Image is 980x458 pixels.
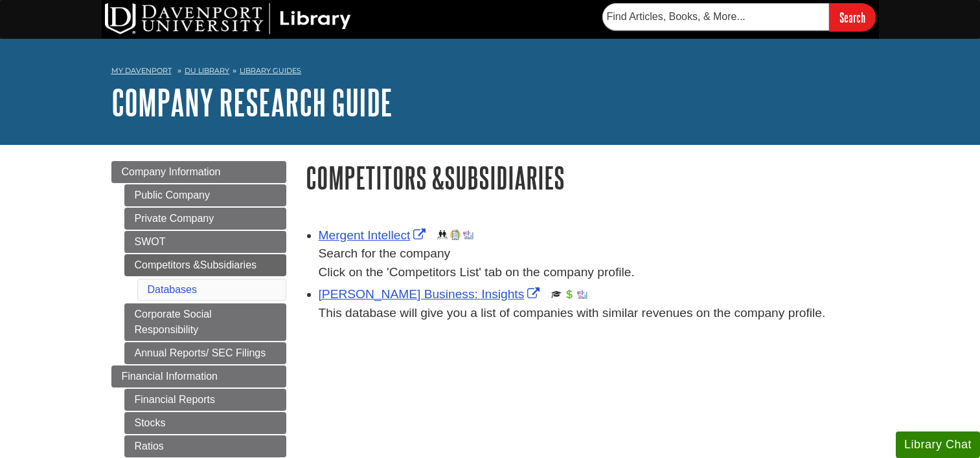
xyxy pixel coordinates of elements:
img: Industry Report [463,230,473,240]
a: Annual Reports/ SEC Filings [124,342,286,364]
a: DU Library [185,66,229,75]
div: Search for the company Click on the 'Competitors List' tab on the company profile. [319,245,869,282]
span: Company Information [122,166,221,177]
button: Library Chat [896,431,980,458]
img: Company Information [450,230,461,240]
img: DU Library [105,3,351,34]
a: Library Guides [240,66,301,75]
a: Financial Information [111,365,286,387]
a: Databases [148,284,198,295]
div: This database will give you a list of companies with similar revenues on the company profile. [319,304,869,323]
input: Search [829,3,876,31]
a: Financial Reports [124,389,286,411]
a: Stocks [124,412,286,434]
a: Company Information [111,161,286,183]
a: SWOT [124,231,286,253]
a: Company Research Guide [111,82,393,122]
nav: breadcrumb [111,62,869,83]
a: My Davenport [111,65,172,76]
a: Corporate Social Responsibility [124,303,286,341]
img: Scholarly or Peer Reviewed [551,289,562,300]
img: Demographics [437,230,448,240]
img: Financial Report [564,289,575,300]
h1: Competitors &Subsidiaries [306,161,869,194]
a: Link opens in new window [319,228,429,242]
a: Private Company [124,208,286,230]
input: Find Articles, Books, & More... [602,3,829,30]
a: Ratios [124,435,286,457]
a: Public Company [124,184,286,206]
span: Financial Information [122,371,218,382]
a: Competitors &Subsidiaries [124,254,286,276]
img: Industry Report [577,289,587,300]
a: Link opens in new window [319,287,543,301]
form: Searches DU Library's articles, books, and more [602,3,876,31]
